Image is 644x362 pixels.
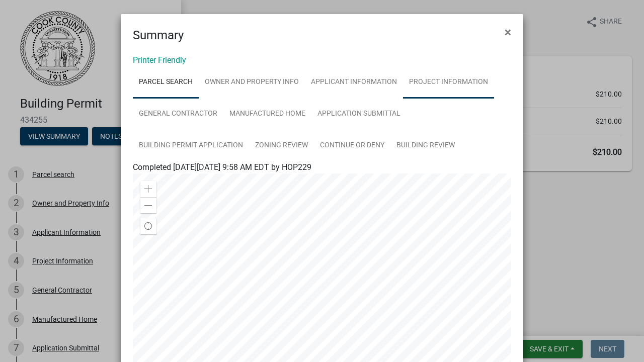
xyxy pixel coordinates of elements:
button: Close [497,18,519,46]
span: Completed [DATE][DATE] 9:58 AM EDT by HOP229 [133,162,311,172]
div: Zoom in [140,181,156,197]
div: Find my location [140,218,156,234]
a: Building Permit Application [133,130,249,162]
span: × [505,25,511,39]
a: Owner and Property Info [199,66,305,99]
div: Zoom out [140,197,156,213]
a: Manufactured Home [223,98,311,130]
a: Continue or Deny [314,130,390,162]
a: Application Submittal [311,98,407,130]
a: General Contractor [133,98,223,130]
a: Zoning Review [249,130,314,162]
a: Parcel search [133,66,199,99]
a: Printer Friendly [133,55,186,65]
a: Project Information [403,66,494,99]
a: Building Review [390,130,461,162]
h4: Summary [133,26,184,44]
a: Applicant Information [305,66,403,99]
